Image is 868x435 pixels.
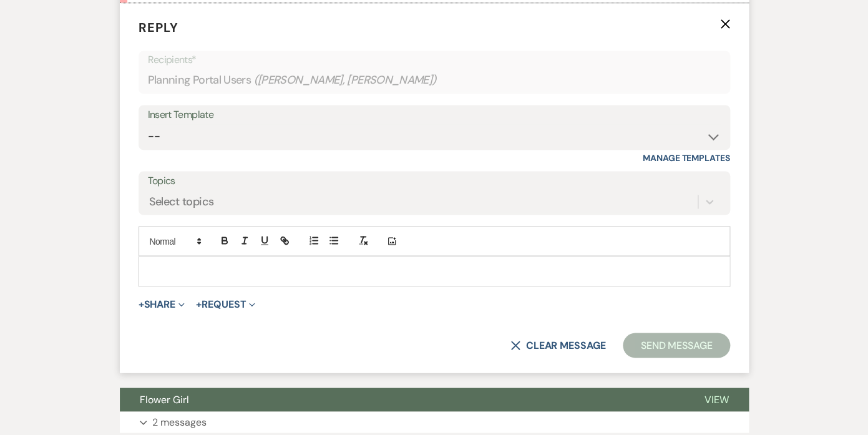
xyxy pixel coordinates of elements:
[120,411,749,433] button: 2 messages
[705,393,729,406] span: View
[148,68,721,92] div: Planning Portal Users
[139,299,185,309] button: Share
[152,414,207,430] p: 2 messages
[643,152,730,164] a: Manage Templates
[196,299,255,309] button: Request
[149,193,214,210] div: Select topics
[139,299,144,309] span: +
[623,333,729,358] button: Send Message
[253,72,437,89] span: ( [PERSON_NAME], [PERSON_NAME] )
[510,340,605,350] button: Clear message
[139,19,178,36] span: Reply
[196,299,202,309] span: +
[148,172,721,190] label: Topics
[140,393,189,406] span: Flower Girl
[148,52,721,68] p: Recipients*
[120,388,685,411] button: Flower Girl
[148,106,721,124] div: Insert Template
[685,388,749,411] button: View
